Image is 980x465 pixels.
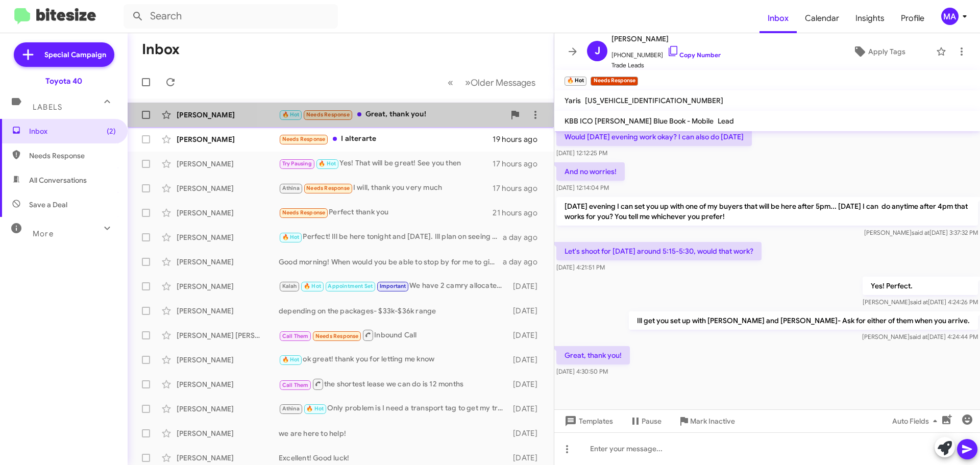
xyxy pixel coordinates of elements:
[142,41,180,58] h1: Inbox
[508,281,546,291] div: [DATE]
[177,428,279,438] div: [PERSON_NAME]
[279,231,503,243] div: Perfect! Ill be here tonight and [DATE]. Ill plan on seeing you tonight then! Thank you
[442,72,542,93] nav: Page navigation example
[279,354,508,365] div: ok great! thank you for letting me know
[107,126,116,136] span: (2)
[442,72,459,93] button: Previous
[562,412,613,430] span: Templates
[282,185,300,191] span: Athina
[611,45,721,60] span: [PHONE_NUMBER]
[503,257,546,267] div: a day ago
[863,277,978,295] p: Yes! Perfect.
[33,103,62,112] span: Labels
[556,197,978,226] p: [DATE] evening I can set you up with one of my buyers that will be here after 5pm... [DATE] I can...
[826,42,931,61] button: Apply Tags
[44,50,106,60] span: Special Campaign
[556,184,609,191] span: [DATE] 12:14:04 PM
[718,116,734,126] span: Lead
[797,4,847,33] a: Calendar
[554,412,621,430] button: Templates
[884,412,949,430] button: Auto Fields
[177,453,279,463] div: [PERSON_NAME]
[621,412,670,430] button: Pause
[893,4,933,33] a: Profile
[315,333,359,339] span: Needs Response
[279,403,508,414] div: Only problem is I need a transport tag to get my trade in there
[45,76,82,86] div: Toyota 40
[690,412,735,430] span: Mark Inactive
[448,76,453,89] span: «
[304,283,321,289] span: 🔥 Hot
[306,185,350,191] span: Needs Response
[670,412,743,430] button: Mark Inactive
[556,263,605,271] span: [DATE] 4:21:51 PM
[279,306,508,316] div: depending on the packages- $33k-$36k range
[282,356,300,363] span: 🔥 Hot
[29,151,116,161] span: Needs Response
[282,234,300,240] span: 🔥 Hot
[279,182,493,194] div: I will, thank you very much
[493,183,546,193] div: 17 hours ago
[279,453,508,463] div: Excellent! Good luck!
[282,283,297,289] span: Kalah
[508,330,546,340] div: [DATE]
[124,4,338,29] input: Search
[862,333,978,340] span: [PERSON_NAME] [DATE] 4:24:44 PM
[556,149,607,157] span: [DATE] 12:12:25 PM
[503,232,546,242] div: a day ago
[493,134,546,144] div: 19 hours ago
[279,109,505,120] div: Great, thank you!
[759,4,797,33] span: Inbox
[177,355,279,365] div: [PERSON_NAME]
[306,111,350,118] span: Needs Response
[177,281,279,291] div: [PERSON_NAME]
[177,306,279,316] div: [PERSON_NAME]
[282,209,326,216] span: Needs Response
[585,96,723,105] span: [US_VEHICLE_IDENTIFICATION_NUMBER]
[177,379,279,389] div: [PERSON_NAME]
[847,4,893,33] a: Insights
[380,283,406,289] span: Important
[508,428,546,438] div: [DATE]
[910,333,927,340] span: said at
[933,8,969,25] button: MA
[29,175,87,185] span: All Conversations
[279,329,508,341] div: Inbound Call
[471,77,535,88] span: Older Messages
[611,33,721,45] span: [PERSON_NAME]
[279,428,508,438] div: we are here to help!
[892,412,941,430] span: Auto Fields
[556,368,608,375] span: [DATE] 4:30:50 PM
[177,134,279,144] div: [PERSON_NAME]
[29,200,67,210] span: Save a Deal
[642,412,661,430] span: Pause
[508,355,546,365] div: [DATE]
[565,77,586,86] small: 🔥 Hot
[556,162,625,181] p: And no worries!
[591,77,638,86] small: Needs Response
[33,229,54,238] span: More
[611,60,721,70] span: Trade Leads
[282,160,312,167] span: Try Pausing
[595,43,600,59] span: J
[279,207,493,218] div: Perfect thank you
[556,128,752,146] p: Would [DATE] evening work okay? I can also do [DATE]
[177,110,279,120] div: [PERSON_NAME]
[177,404,279,414] div: [PERSON_NAME]
[177,159,279,169] div: [PERSON_NAME]
[508,404,546,414] div: [DATE]
[177,232,279,242] div: [PERSON_NAME]
[279,158,493,169] div: Yes! That will be great! See you then
[556,346,630,364] p: Great, thank you!
[941,8,959,25] div: MA
[508,379,546,389] div: [DATE]
[282,382,309,388] span: Call Them
[279,257,503,267] div: Good morning! When would you be able to stop by for me to give you the offer on your vehicle?
[493,159,546,169] div: 17 hours ago
[565,116,714,126] span: KBB ICO [PERSON_NAME] Blue Book - Mobile
[863,298,978,306] span: [PERSON_NAME] [DATE] 4:24:26 PM
[565,96,581,105] span: Yaris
